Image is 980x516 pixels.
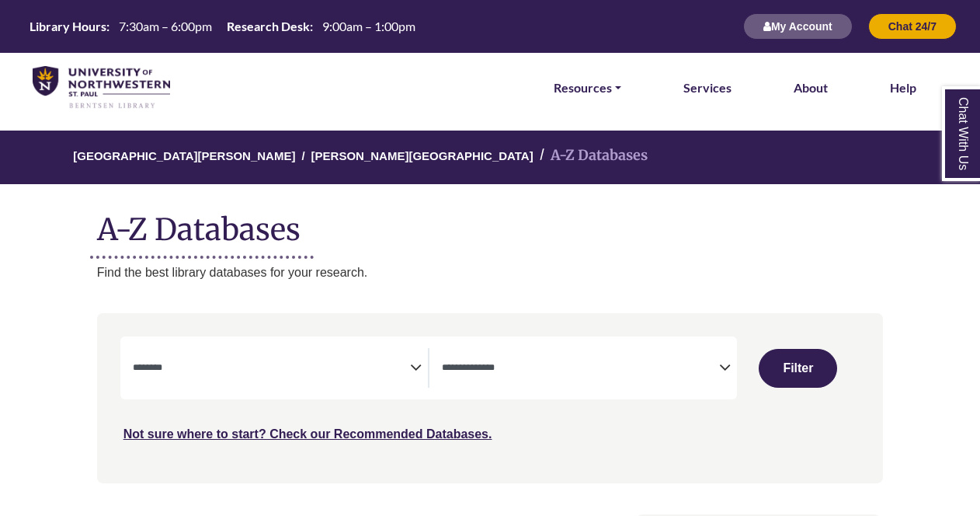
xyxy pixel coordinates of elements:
button: Submit for Search Results [759,349,837,388]
a: Resources [554,78,621,98]
textarea: Search [133,363,410,375]
table: Hours Today [23,18,422,33]
span: 7:30am – 6:00pm [119,19,212,33]
a: My Account [743,19,853,33]
a: [GEOGRAPHIC_DATA][PERSON_NAME] [73,147,295,162]
a: About [794,78,828,98]
th: Research Desk: [221,18,314,34]
button: Chat 24/7 [868,13,957,40]
li: A-Z Databases [533,145,648,167]
button: My Account [743,13,853,40]
a: Not sure where to start? Check our Recommended Databases. [123,427,492,441]
textarea: Search [442,363,719,375]
a: Services [683,78,732,98]
a: Help [890,78,916,98]
a: Chat 24/7 [868,19,957,33]
nav: Search filters [97,313,884,483]
span: 9:00am – 1:00pm [322,19,415,33]
h1: A-Z Databases [97,200,884,247]
a: Hours Today [23,18,422,36]
img: library_home [33,66,170,110]
nav: breadcrumb [97,131,884,184]
a: [PERSON_NAME][GEOGRAPHIC_DATA] [311,147,533,162]
p: Find the best library databases for your research. [97,263,884,283]
th: Library Hours: [23,18,110,34]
